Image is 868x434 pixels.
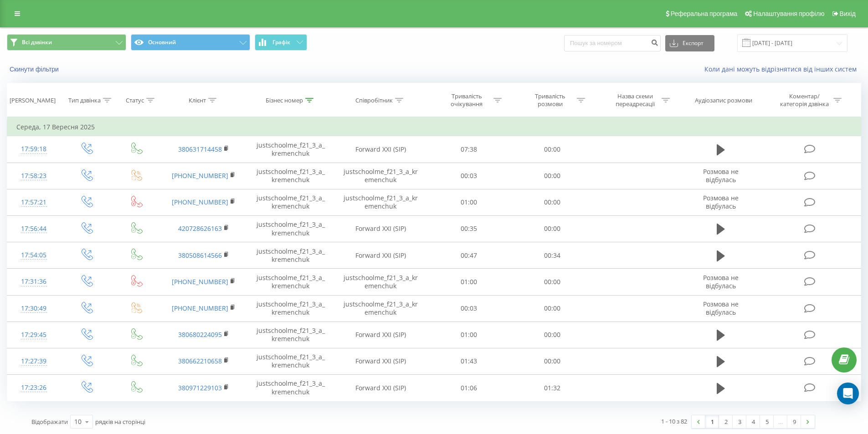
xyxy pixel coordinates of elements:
[427,295,511,322] td: 00:03
[427,375,511,401] td: 01:06
[247,348,334,374] td: justschoolme_f21_3_a_kremenchuk
[247,295,334,322] td: justschoolme_f21_3_a_kremenchuk
[334,136,427,163] td: Forward XXI (SIP)
[172,171,228,180] a: [PHONE_NUMBER]
[661,417,687,426] div: 1 - 10 з 82
[16,220,51,238] div: 17:56:44
[703,300,739,317] span: Розмова не відбулась
[511,348,594,374] td: 00:00
[427,136,511,163] td: 07:38
[334,348,427,374] td: Forward XXI (SIP)
[511,322,594,348] td: 00:00
[427,322,511,348] td: 01:00
[178,330,222,339] a: 380680224095
[703,194,739,210] span: Розмова не відбулась
[7,118,861,136] td: Середа, 17 Вересня 2025
[511,269,594,295] td: 00:00
[733,415,746,428] a: 3
[695,97,752,104] div: Аудіозапис розмови
[272,39,290,46] span: Графік
[16,379,51,397] div: 17:23:26
[511,215,594,242] td: 00:00
[665,35,714,51] button: Експорт
[564,35,661,51] input: Пошук за номером
[511,242,594,269] td: 00:34
[334,189,427,215] td: justschoolme_f21_3_a_kremenchuk
[95,418,145,426] span: рядків на сторінці
[703,167,739,184] span: Розмова не відбулась
[7,34,126,51] button: Всі дзвінки
[511,295,594,322] td: 00:00
[172,277,228,286] a: [PHONE_NUMBER]
[131,34,250,51] button: Основний
[247,375,334,401] td: justschoolme_f21_3_a_kremenchuk
[7,65,63,73] button: Скинути фільтри
[74,417,82,426] div: 10
[753,10,824,17] span: Налаштування профілю
[334,163,427,189] td: justschoolme_f21_3_a_kremenchuk
[172,304,228,312] a: [PHONE_NUMBER]
[442,92,491,108] div: Тривалість очікування
[189,97,206,104] div: Клієнт
[704,65,861,73] a: Коли дані можуть відрізнятися вiд інших систем
[255,34,307,51] button: Графік
[247,215,334,242] td: justschoolme_f21_3_a_kremenchuk
[31,418,68,426] span: Відображати
[760,415,774,428] a: 5
[247,322,334,348] td: justschoolme_f21_3_a_kremenchuk
[16,194,51,211] div: 17:57:21
[178,383,222,392] a: 380971229103
[427,348,511,374] td: 01:43
[334,375,427,401] td: Forward XXI (SIP)
[355,97,393,104] div: Співробітник
[511,375,594,401] td: 01:32
[178,357,222,365] a: 380662210658
[511,163,594,189] td: 00:00
[10,97,56,104] div: [PERSON_NAME]
[16,273,51,291] div: 17:31:36
[705,415,719,428] a: 1
[16,167,51,185] div: 17:58:23
[334,215,427,242] td: Forward XXI (SIP)
[334,269,427,295] td: justschoolme_f21_3_a_kremenchuk
[611,92,659,108] div: Назва схеми переадресації
[526,92,575,108] div: Тривалість розмови
[172,198,228,206] a: [PHONE_NUMBER]
[840,10,856,17] span: Вихід
[68,97,101,104] div: Тип дзвінка
[22,39,52,46] span: Всі дзвінки
[427,189,511,215] td: 01:00
[247,269,334,295] td: justschoolme_f21_3_a_kremenchuk
[178,224,222,233] a: 420728626163
[778,92,831,108] div: Коментар/категорія дзвінка
[787,415,801,428] a: 9
[427,215,511,242] td: 00:35
[247,163,334,189] td: justschoolme_f21_3_a_kremenchuk
[427,269,511,295] td: 01:00
[427,163,511,189] td: 00:03
[746,415,760,428] a: 4
[334,322,427,348] td: Forward XXI (SIP)
[16,140,51,158] div: 17:59:18
[511,189,594,215] td: 00:00
[178,251,222,260] a: 380508614566
[719,415,733,428] a: 2
[703,273,739,290] span: Розмова не відбулась
[16,300,51,317] div: 17:30:49
[334,295,427,322] td: justschoolme_f21_3_a_kremenchuk
[126,97,144,104] div: Статус
[266,97,303,104] div: Бізнес номер
[247,136,334,163] td: justschoolme_f21_3_a_kremenchuk
[178,145,222,153] a: 380631714458
[427,242,511,269] td: 00:47
[16,352,51,370] div: 17:27:39
[511,136,594,163] td: 00:00
[16,326,51,344] div: 17:29:45
[247,242,334,269] td: justschoolme_f21_3_a_kremenchuk
[16,246,51,264] div: 17:54:05
[247,189,334,215] td: justschoolme_f21_3_a_kremenchuk
[774,415,787,428] div: …
[837,383,859,404] div: Open Intercom Messenger
[334,242,427,269] td: Forward XXI (SIP)
[671,10,738,17] span: Реферальна програма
